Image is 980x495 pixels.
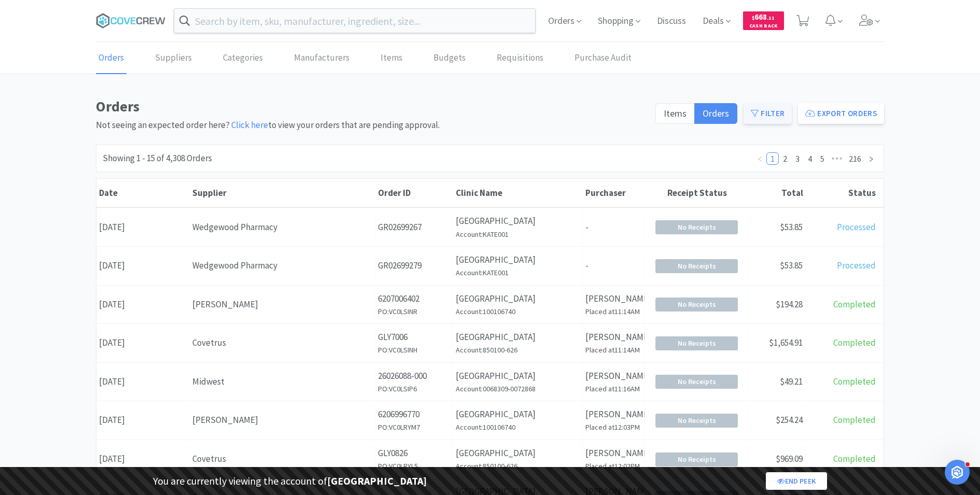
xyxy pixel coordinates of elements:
h6: Placed at 11:16AM [585,383,642,394]
h6: PO: VC0LSINH [378,344,450,356]
div: Status [808,187,876,199]
span: No Receipts [656,414,737,427]
span: Completed [833,414,876,426]
div: Clinic Name [456,187,580,199]
li: Next Page [865,152,877,165]
span: Completed [833,337,876,348]
h6: Account: 0068309-0072868 [456,383,580,394]
p: [GEOGRAPHIC_DATA] [456,407,580,421]
div: [PERSON_NAME] [192,298,372,312]
h6: PO: VC0LRYL5 [378,460,450,472]
li: 5 [816,152,829,165]
a: Discuss [653,17,690,26]
p: [PERSON_NAME] [585,407,642,421]
span: Items [664,107,687,119]
h6: Placed at 11:14AM [585,344,642,356]
a: Requisitions [494,43,546,74]
span: No Receipts [656,298,737,311]
li: 2 [779,152,791,165]
div: Supplier [192,187,373,199]
p: 6207006402 [378,292,450,306]
a: Items [378,43,405,74]
span: Cash Back [749,23,778,30]
h6: Placed at 12:02PM [585,460,642,472]
div: Covetrus [192,336,372,350]
span: Processed [837,260,876,271]
h6: Account: 100106740 [456,306,580,317]
p: You are currently viewing the account of [153,473,427,489]
h6: Account: 100106740 [456,421,580,433]
div: Order ID [378,187,451,199]
div: Wedgewood Pharmacy [192,220,372,234]
a: 5 [817,153,828,164]
i: icon: left [757,156,763,162]
div: [PERSON_NAME] [192,413,372,427]
a: Budgets [431,43,468,74]
a: 3 [792,153,803,164]
p: [GEOGRAPHIC_DATA] [456,214,580,228]
span: Orders [703,107,729,119]
p: [GEOGRAPHIC_DATA] [456,253,580,267]
a: 2 [779,153,791,164]
a: Suppliers [152,43,194,74]
a: Categories [220,43,265,74]
span: Completed [833,376,876,387]
span: Completed [833,299,876,310]
div: [DATE] [96,252,190,279]
span: No Receipts [656,337,737,350]
span: . 11 [767,15,775,21]
span: ••• [829,152,845,165]
p: GR02699279 [378,259,450,273]
a: $668.11Cash Back [743,7,784,35]
div: [DATE] [96,446,190,472]
div: Receipt Status [648,187,746,199]
a: Click here [231,119,268,131]
div: [DATE] [96,214,190,241]
p: GLY0826 [378,446,450,460]
li: 3 [791,152,804,165]
p: [GEOGRAPHIC_DATA] [456,446,580,460]
span: No Receipts [656,221,737,234]
h6: PO: VC0LRYM7 [378,421,450,433]
span: Completed [833,453,876,464]
p: GLY7006 [378,330,450,344]
strong: [GEOGRAPHIC_DATA] [327,474,427,487]
h6: Account: KATE001 [456,229,580,240]
span: $1,654.91 [769,337,803,348]
span: No Receipts [656,375,737,388]
span: No Receipts [656,453,737,466]
div: Purchaser [585,187,642,199]
div: Date [99,187,187,199]
span: Processed [837,221,876,233]
a: 1 [767,153,778,164]
span: $969.09 [776,453,803,464]
button: Filter [744,103,792,124]
p: [GEOGRAPHIC_DATA] [456,292,580,306]
h6: Account: KATE001 [456,267,580,278]
span: $53.85 [780,221,803,233]
div: Not seeing an expected order here? to view your orders that are pending approval. [96,95,649,132]
a: 216 [846,153,864,164]
div: [DATE] [96,407,190,433]
li: 4 [804,152,816,165]
span: $254.24 [776,414,803,426]
input: Search by item, sku, manufacturer, ingredient, size... [174,9,535,33]
h6: Account: 850100-626 [456,460,580,472]
div: [DATE] [96,291,190,318]
a: Purchase Audit [572,43,634,74]
span: $49.21 [780,376,803,387]
h1: Orders [96,95,649,118]
p: [PERSON_NAME] [585,330,642,344]
p: GR02699267 [378,220,450,234]
div: Showing 1 - 15 of 4,308 Orders [103,151,212,165]
li: 1 [766,152,779,165]
a: Orders [96,43,127,74]
div: Covetrus [192,452,372,466]
h6: Placed at 12:03PM [585,421,642,433]
a: Manufacturers [291,43,352,74]
iframe: Intercom live chat [945,460,970,485]
p: [GEOGRAPHIC_DATA] [456,330,580,344]
p: 26026088-000 [378,369,450,383]
span: $194.28 [776,299,803,310]
button: Export Orders [798,103,884,124]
